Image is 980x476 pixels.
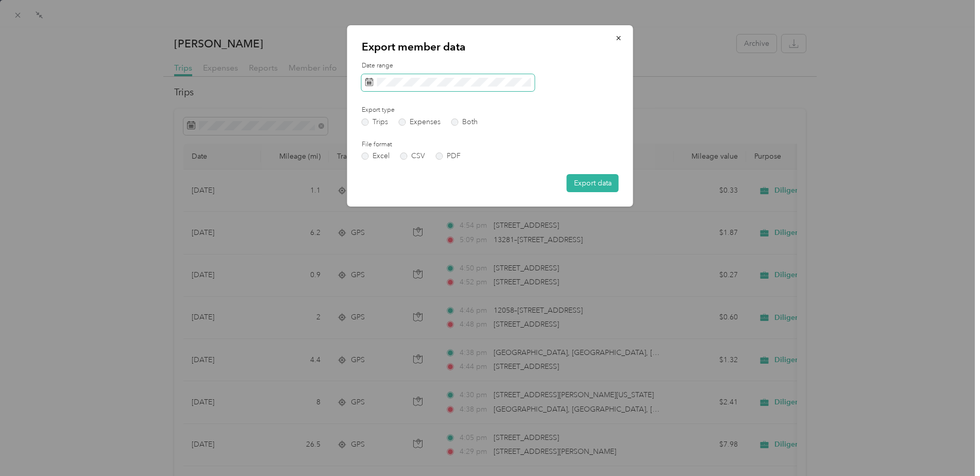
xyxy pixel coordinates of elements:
iframe: Everlance-gr Chat Button Frame [922,418,980,476]
label: PDF [436,152,461,160]
label: Excel [362,152,390,160]
label: Trips [362,118,388,126]
button: Export data [567,174,619,192]
label: CSV [400,152,425,160]
label: File format [362,140,477,149]
label: Date range [362,61,619,71]
p: Export member data [362,40,619,54]
label: Both [451,118,478,126]
label: Export type [362,106,477,115]
label: Expenses [399,118,441,126]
